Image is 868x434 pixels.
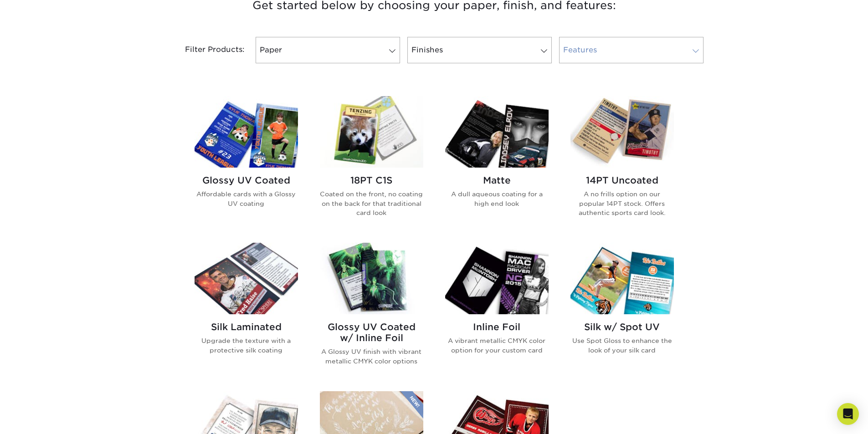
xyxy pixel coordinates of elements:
[407,37,552,63] a: Finishes
[195,322,298,332] h2: Silk Laminated
[320,96,423,232] a: 18PT C1S Trading Cards 18PT C1S Coated on the front, no coating on the back for that traditional ...
[195,96,298,232] a: Glossy UV Coated Trading Cards Glossy UV Coated Affordable cards with a Glossy UV coating
[559,37,704,63] a: Features
[445,175,549,186] h2: Matte
[195,96,298,168] img: Glossy UV Coated Trading Cards
[570,336,674,355] p: Use Spot Gloss to enhance the look of your silk card
[445,96,549,232] a: Matte Trading Cards Matte A dull aqueous coating for a high end look
[195,336,298,355] p: Upgrade the texture with a protective silk coating
[320,243,423,314] img: Glossy UV Coated w/ Inline Foil Trading Cards
[320,175,423,186] h2: 18PT C1S
[2,406,77,431] iframe: Google Customer Reviews
[570,189,674,217] p: A no frills option on our popular 14PT stock. Offers authentic sports card look.
[320,243,423,380] a: Glossy UV Coated w/ Inline Foil Trading Cards Glossy UV Coated w/ Inline Foil A Glossy UV finish ...
[445,336,549,355] p: A vibrant metallic CMYK color option for your custom card
[570,96,674,232] a: 14PT Uncoated Trading Cards 14PT Uncoated A no frills option on our popular 14PT stock. Offers au...
[320,322,423,343] h2: Glossy UV Coated w/ Inline Foil
[195,189,298,208] p: Affordable cards with a Glossy UV coating
[320,347,423,366] p: A Glossy UV finish with vibrant metallic CMYK color options
[445,96,549,168] img: Matte Trading Cards
[320,189,423,217] p: Coated on the front, no coating on the back for that traditional card look
[256,37,400,63] a: Paper
[445,243,549,314] img: Inline Foil Trading Cards
[195,243,298,314] img: Silk Laminated Trading Cards
[445,189,549,208] p: A dull aqueous coating for a high end look
[570,322,674,332] h2: Silk w/ Spot UV
[570,243,674,314] img: Silk w/ Spot UV Trading Cards
[445,243,549,380] a: Inline Foil Trading Cards Inline Foil A vibrant metallic CMYK color option for your custom card
[320,96,423,168] img: 18PT C1S Trading Cards
[195,243,298,380] a: Silk Laminated Trading Cards Silk Laminated Upgrade the texture with a protective silk coating
[570,96,674,168] img: 14PT Uncoated Trading Cards
[570,175,674,186] h2: 14PT Uncoated
[445,322,549,332] h2: Inline Foil
[195,175,298,186] h2: Glossy UV Coated
[570,243,674,380] a: Silk w/ Spot UV Trading Cards Silk w/ Spot UV Use Spot Gloss to enhance the look of your silk card
[837,403,859,425] div: Open Intercom Messenger
[401,391,423,419] img: New Product
[161,37,252,63] div: Filter Products:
